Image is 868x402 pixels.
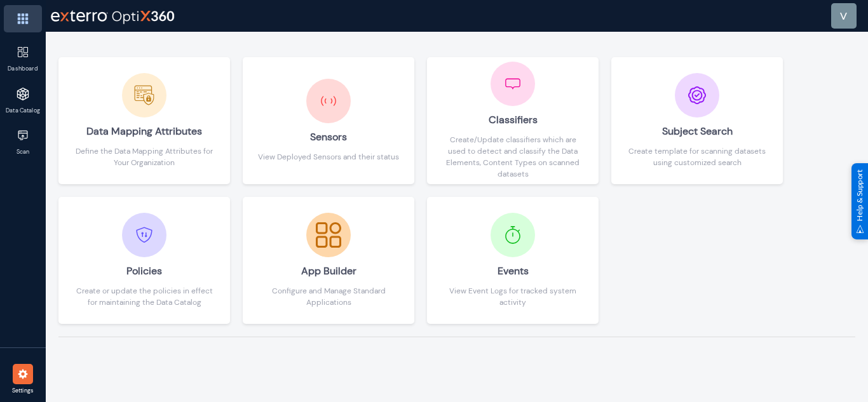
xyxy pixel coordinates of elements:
button: SensorsView Deployed Sensors and their status [243,57,414,184]
img: icon-policies.svg [135,226,153,244]
div: Events [440,257,585,285]
img: app launcher [4,5,42,32]
button: Data Mapping AttributesDefine the Data Mapping Attributes for Your Organization [58,57,230,184]
div: View Deployed Sensors and their status [258,151,399,163]
span: Dashboard [3,65,44,74]
div: Create template for scanning datasets using customized search [625,145,770,168]
img: icon-classifiers.svg [497,68,529,100]
img: icon-mpe.svg [128,79,160,111]
img: icon-dashboard.svg [17,46,29,58]
div: Policies [72,257,217,285]
div: Create/Update classifiers which are used to detect and classify the Data Elements, Content Types ... [440,134,585,180]
span: Scan [3,148,44,157]
div: Configure and Manage Standard Applications [256,285,401,308]
div: Data Mapping Attributes [72,117,217,145]
button: App BuilderConfigure and Manage Standard Applications [243,197,414,324]
span: v [840,10,847,22]
button: PoliciesCreate or update the policies in effect for maintaining the Data Catalog [58,197,230,324]
img: Exterro OptiX360 [49,3,176,29]
div: Classifiers [440,106,585,134]
button: EventsView Event Logs for tracked system activity [427,197,599,324]
span: Data Catalog [3,107,44,116]
div: App Builder [256,257,401,285]
div: Create or update the policies in effect for maintaining the Data Catalog [72,285,217,308]
img: icon-subject-search.svg [688,86,706,104]
img: icon-sensors.svg [313,85,344,117]
img: icon-workspace.svg [17,129,29,142]
span: Settings [3,387,44,396]
div: Help & Support [851,163,868,239]
img: icon-settings.svg [17,368,29,380]
button: Subject SearchCreate template for scanning datasets using customized search [611,57,783,184]
img: help_support.svg [856,225,864,233]
img: icon-applications.svg [17,88,29,100]
div: v [840,8,847,23]
div: Subject Search [625,117,770,145]
div: Sensors [258,123,399,151]
button: ClassifiersCreate/Update classifiers which are used to detect and classify the Data Elements, Con... [427,57,599,184]
img: icon-events.svg [497,219,529,251]
div: Define the Data Mapping Attributes for Your Organization [72,145,217,168]
img: icon-appbuilder.svg [313,219,344,251]
div: View Event Logs for tracked system activity [440,285,585,308]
